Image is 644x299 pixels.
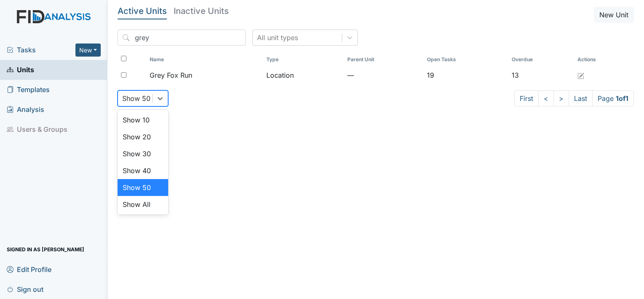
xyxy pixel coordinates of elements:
[574,52,616,67] th: Actions
[118,30,246,46] input: Search...
[121,56,126,61] input: Toggle All Rows Selected
[263,67,344,84] td: Location
[118,145,168,162] div: Show 30
[7,263,51,276] span: Edit Profile
[592,90,634,106] span: Page
[7,63,34,76] span: Units
[569,90,593,106] a: Last
[118,179,168,196] div: Show 50
[118,7,167,15] h5: Active Units
[514,90,634,106] nav: task-pagination
[118,162,168,179] div: Show 40
[150,70,192,80] span: Grey Fox Run
[424,67,508,84] td: 19
[118,111,168,128] div: Show 10
[7,103,44,116] span: Analysis
[7,283,43,296] span: Sign out
[7,243,84,256] span: Signed in as [PERSON_NAME]
[174,7,229,15] h5: Inactive Units
[577,70,584,80] a: Edit
[514,90,539,106] a: First
[344,52,424,67] th: Toggle SortBy
[263,52,344,67] th: Toggle SortBy
[508,67,574,84] td: 13
[118,128,168,145] div: Show 20
[508,52,574,67] th: Toggle SortBy
[7,83,50,96] span: Templates
[424,52,508,67] th: Toggle SortBy
[122,93,150,103] div: Show 50
[118,196,168,213] div: Show All
[538,90,554,106] a: <
[7,45,75,55] a: Tasks
[553,90,569,106] a: >
[257,33,298,43] div: All unit types
[616,94,628,103] strong: 1 of 1
[146,52,263,67] th: Toggle SortBy
[594,7,634,23] button: New Unit
[344,67,424,84] td: —
[75,43,101,57] button: New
